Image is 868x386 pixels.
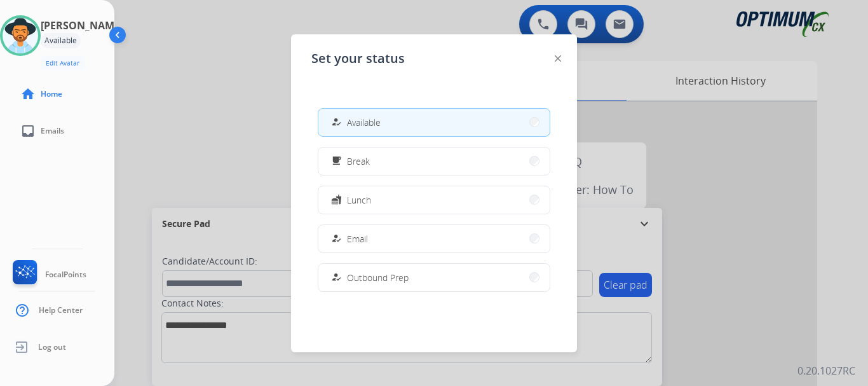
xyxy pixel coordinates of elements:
button: Email [318,225,550,252]
span: FocalPoints [45,270,86,280]
mat-icon: fastfood [331,195,342,205]
mat-icon: inbox [20,123,36,139]
span: Available [347,116,381,129]
mat-icon: how_to_reg [331,233,342,244]
span: Email [347,232,368,245]
p: 0.20.1027RC [797,363,855,378]
button: Lunch [318,186,550,214]
mat-icon: how_to_reg [331,117,342,128]
span: Set your status [311,50,405,67]
div: Available [41,33,81,48]
span: Help Center [39,305,83,315]
a: FocalPoints [10,260,86,289]
button: Break [318,148,550,175]
span: Home [41,89,62,99]
span: Emails [41,126,64,136]
span: Outbound Prep [347,271,409,284]
button: Edit Avatar [41,56,85,71]
img: close-button [555,55,561,62]
img: avatar [3,18,38,53]
span: Log out [38,342,66,352]
button: Available [318,109,550,136]
mat-icon: how_to_reg [331,272,342,283]
mat-icon: free_breakfast [331,156,342,167]
h3: [PERSON_NAME] [41,18,123,33]
span: Break [347,155,370,168]
mat-icon: home [20,86,36,102]
button: Outbound Prep [318,264,550,291]
span: Lunch [347,193,371,207]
